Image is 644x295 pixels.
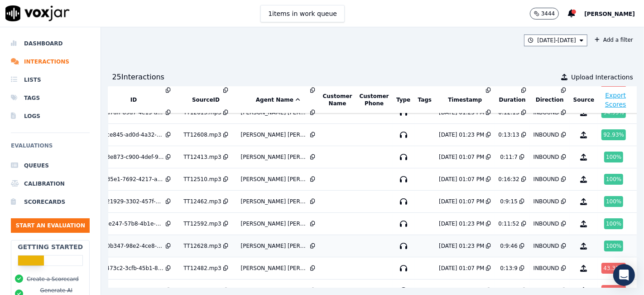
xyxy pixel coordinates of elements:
[241,265,309,272] div: [PERSON_NAME] [PERSON_NAME] [PERSON_NAME]
[604,218,623,229] div: 100 %
[604,174,623,185] div: 100 %
[18,242,83,251] h2: Getting Started
[536,96,564,103] button: Direction
[96,265,164,272] div: c54473c2-3cfb-45b1-854a-bc52a3a68773
[500,265,518,272] div: 0:13:9
[241,153,309,161] div: [PERSON_NAME] [PERSON_NAME] [PERSON_NAME]
[533,176,559,183] div: INBOUND
[96,242,164,250] div: 29d0b347-98e2-4ce8-b950-33806cf4854b
[183,176,221,183] div: TT12510.mp3
[499,96,526,103] button: Duration
[96,287,164,294] div: bc3fc990-8854-49f5-9a5c-1ddbb0d5009f
[96,198,164,205] div: 77e21929-3302-457f-8b17-f23887664e56
[439,153,484,161] div: [DATE] 01:07 PM
[584,8,644,19] button: [PERSON_NAME]
[112,72,164,83] div: 25 Interaction s
[602,91,629,109] button: Export Scores
[439,220,484,227] div: [DATE] 01:23 PM
[604,241,623,251] div: 100 %
[241,220,309,227] div: [PERSON_NAME] [PERSON_NAME] [PERSON_NAME]
[499,131,519,138] div: 0:13:13
[499,287,519,294] div: 0:11:45
[183,220,221,227] div: TT12592.mp3
[499,220,519,227] div: 0:11:52
[533,265,559,272] div: INBOUND
[183,153,221,161] div: TT12413.mp3
[260,5,345,22] button: 1items in work queue
[524,34,587,46] button: [DATE]-[DATE]
[533,198,559,205] div: INBOUND
[241,198,309,205] div: [PERSON_NAME] [PERSON_NAME] [PERSON_NAME]
[396,96,410,103] button: Type
[530,8,568,20] button: 3444
[183,198,221,205] div: TT12462.mp3
[601,263,626,274] div: 43.37 %
[533,287,559,294] div: INBOUND
[591,34,637,45] button: Add a filter
[604,196,623,207] div: 100 %
[96,176,164,183] div: 6ffa35e1-7692-4217-ab8c-459d3c3e5ed3
[256,96,300,103] button: Agent Name
[499,176,519,183] div: 0:16:32
[130,96,137,103] button: ID
[241,287,309,294] div: [PERSON_NAME] [PERSON_NAME] [PERSON_NAME]
[11,140,90,157] h6: Evaluations
[500,153,518,161] div: 0:11:7
[448,96,482,103] button: Timestamp
[11,157,90,175] a: Queues
[5,5,70,21] img: voxjar logo
[183,265,221,272] div: TT12482.mp3
[11,193,90,211] a: Scorecards
[323,93,352,107] button: Customer Name
[192,96,220,103] button: SourceID
[418,96,432,103] button: Tags
[241,242,309,250] div: [PERSON_NAME] [PERSON_NAME] [PERSON_NAME]
[584,11,635,17] span: [PERSON_NAME]
[96,220,164,227] div: 66f3e247-57b8-4b1e-a739-a43d3f587c7a
[571,73,633,82] span: Upload Interactions
[96,131,164,138] div: 173ce845-ad0d-4a32-b198-01c627b1e06f
[27,275,79,283] button: Create a Scorecard
[500,198,518,205] div: 0:9:15
[604,152,623,162] div: 100 %
[439,131,484,138] div: [DATE] 01:23 PM
[500,242,518,250] div: 0:9:46
[183,287,221,294] div: TT12558.mp3
[96,153,164,161] div: 6b53e873-c900-4def-991a-fe7cb723c54a
[613,264,635,286] div: Open Intercom Messenger
[11,71,90,89] a: Lists
[360,93,389,107] button: Customer Phone
[11,34,90,53] a: Dashboard
[183,131,221,138] div: TT12608.mp3
[183,242,221,250] div: TT12628.mp3
[11,107,90,125] a: Logs
[439,287,484,294] div: [DATE] 01:07 PM
[439,198,484,205] div: [DATE] 01:07 PM
[439,265,484,272] div: [DATE] 01:07 PM
[11,218,90,233] button: Start an Evaluation
[530,8,559,20] button: 3444
[541,10,555,17] p: 3444
[241,131,309,138] div: [PERSON_NAME] [PERSON_NAME]
[11,53,90,71] a: Interactions
[573,96,595,103] button: Source
[439,176,484,183] div: [DATE] 01:07 PM
[241,176,309,183] div: [PERSON_NAME] [PERSON_NAME] [PERSON_NAME]
[533,153,559,161] div: INBOUND
[439,242,484,250] div: [DATE] 01:23 PM
[11,175,90,193] a: Calibration
[601,129,626,140] div: 92.93 %
[533,220,559,227] div: INBOUND
[561,73,633,82] button: Upload Interactions
[533,131,559,138] div: INBOUND
[533,242,559,250] div: INBOUND
[11,89,90,107] a: Tags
